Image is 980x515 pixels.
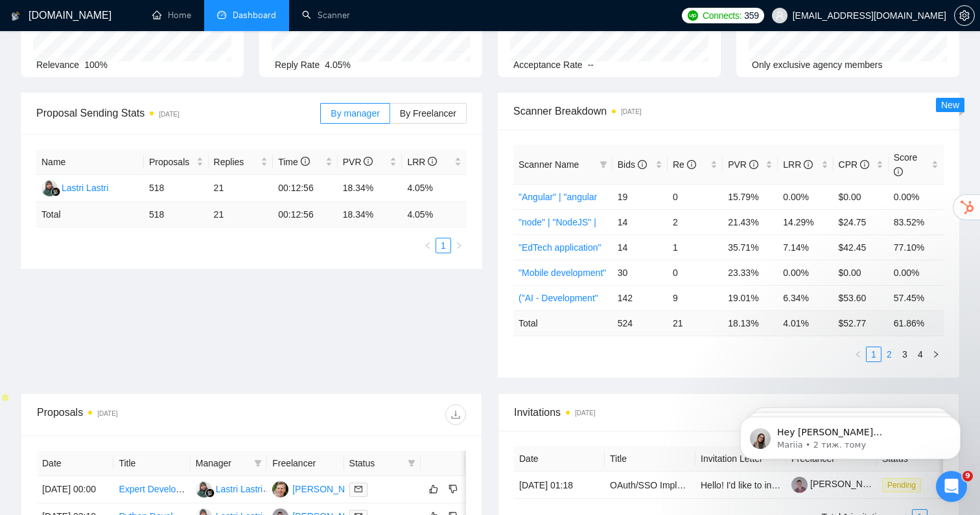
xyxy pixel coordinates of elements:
[889,260,944,285] td: 0.00%
[894,167,903,176] span: info-circle
[445,404,466,425] button: download
[668,184,723,209] td: 0
[881,347,897,362] li: 2
[894,152,918,177] span: Score
[428,157,437,166] span: info-circle
[196,481,212,498] img: LL
[514,446,605,472] th: Date
[36,150,144,175] th: Name
[402,202,467,227] td: 4.05 %
[889,209,944,235] td: 83.52%
[272,481,288,498] img: KD
[514,404,943,420] span: Invitations
[37,404,251,425] div: Proposals
[668,209,723,235] td: 2
[668,260,723,285] td: 0
[144,175,209,202] td: 518
[513,103,944,119] span: Scanner Breakdown
[514,472,605,499] td: [DATE] 01:18
[850,347,866,362] li: Previous Page
[612,209,668,235] td: 14
[612,285,668,310] td: 142
[778,184,833,209] td: 0.00%
[278,157,309,167] span: Time
[898,347,912,361] a: 3
[405,453,418,473] span: filter
[612,260,668,285] td: 30
[216,482,262,496] div: Lastri Lastri
[723,184,778,209] td: 15.79%
[954,5,975,26] button: setting
[424,242,432,249] span: left
[325,60,351,70] span: 4.05%
[56,50,224,62] p: Message from Mariia, sent 2 тиж. тому
[113,451,190,476] th: Title
[519,217,596,227] a: "node" | "NodeJS" |
[962,471,973,481] span: 9
[612,235,668,260] td: 14
[343,157,373,167] span: PVR
[97,410,117,417] time: [DATE]
[600,161,607,168] span: filter
[723,310,778,336] td: 18.13 %
[723,260,778,285] td: 23.33%
[955,10,974,21] span: setting
[349,456,402,470] span: Status
[119,484,432,494] a: Expert Developer for App Development - Front end, back end, AI, and security
[36,60,79,70] span: Relevance
[56,38,224,228] span: Hey [PERSON_NAME][EMAIL_ADDRESS][DOMAIN_NAME], Looks like your Upwork agency Akveo - Here to buil...
[612,184,668,209] td: 19
[889,184,944,209] td: 0.00%
[834,184,889,209] td: $0.00
[254,459,262,467] span: filter
[860,160,869,169] span: info-circle
[834,209,889,235] td: $24.75
[749,160,758,169] span: info-circle
[451,238,467,253] li: Next Page
[783,159,813,170] span: LRR
[84,60,108,70] span: 100%
[402,175,467,202] td: 4.05%
[144,202,209,227] td: 518
[839,159,869,170] span: CPR
[446,409,465,420] span: download
[11,6,20,27] img: logo
[519,293,598,303] a: ("AI - Development"
[436,238,450,253] a: 1
[420,238,436,253] li: Previous Page
[610,480,809,490] a: OAuth/SSO Implementation Lead (WeWeb/Xano)
[850,347,866,362] button: left
[941,100,959,110] span: New
[621,108,641,115] time: [DATE]
[51,187,60,196] img: gigradar-bm.png
[302,10,350,21] a: searchScanner
[152,10,191,21] a: homeHome
[513,60,583,70] span: Acceptance Rate
[723,235,778,260] td: 35.71%
[605,472,695,499] td: OAuth/SSO Implementation Lead (WeWeb/Xano)
[420,238,436,253] button: left
[273,202,338,227] td: 00:12:56
[834,235,889,260] td: $42.45
[668,235,723,260] td: 1
[575,409,595,417] time: [DATE]
[301,157,310,166] span: info-circle
[834,310,889,336] td: $ 52.77
[338,175,402,202] td: 18.34%
[897,347,913,362] li: 3
[954,10,975,21] a: setting
[804,160,813,169] span: info-circle
[834,285,889,310] td: $53.60
[791,477,808,493] img: c1cmpkJ3aMBq6fsSO8KRFuiO8f1QdthtmLQgJu3oYGxxg0B2hg-DDZQ_TEAJQMcwX3
[588,60,594,70] span: --
[408,459,415,467] span: filter
[273,175,338,202] td: 00:12:56
[721,389,980,480] iframe: Intercom notifications повідомлення
[233,10,276,21] span: Dashboard
[1,393,10,402] img: Apollo
[688,10,698,21] img: upwork-logo.png
[331,108,379,119] span: By manager
[605,446,695,472] th: Title
[744,8,758,23] span: 359
[205,488,215,498] img: gigradar-bm.png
